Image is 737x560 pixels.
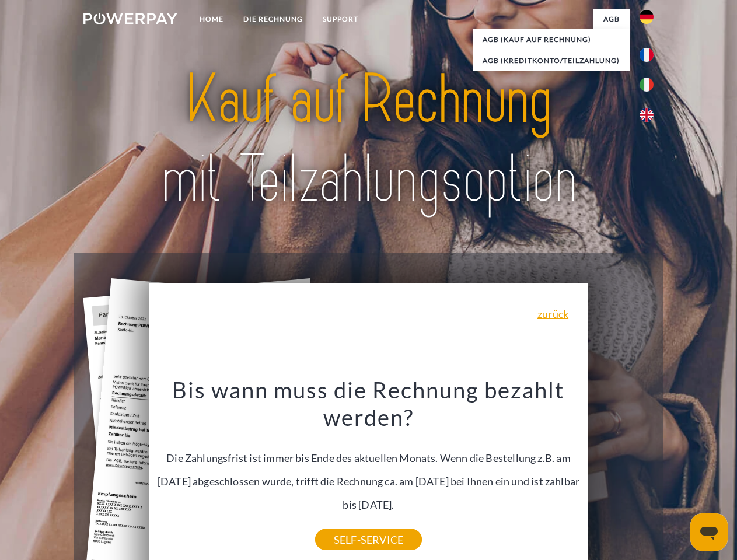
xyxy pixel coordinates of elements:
[190,9,233,30] a: Home
[593,9,630,30] a: agb
[537,309,568,319] a: zurück
[315,529,422,550] a: SELF-SERVICE
[640,78,654,92] img: it
[156,376,582,432] h3: Bis wann muss die Rechnung bezahlt werden?
[640,108,654,122] img: en
[690,513,728,551] iframe: Schaltfläche zum Öffnen des Messaging-Fensters
[640,48,654,62] img: fr
[313,9,368,30] a: SUPPORT
[233,9,313,30] a: DIE RECHNUNG
[83,13,177,24] img: logo-powerpay-white.svg
[473,29,630,50] a: AGB (Kauf auf Rechnung)
[640,10,654,24] img: de
[473,50,630,71] a: AGB (Kreditkonto/Teilzahlung)
[156,376,582,540] div: Die Zahlungsfrist ist immer bis Ende des aktuellen Monats. Wenn die Bestellung z.B. am [DATE] abg...
[111,56,626,223] img: title-powerpay_de.svg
